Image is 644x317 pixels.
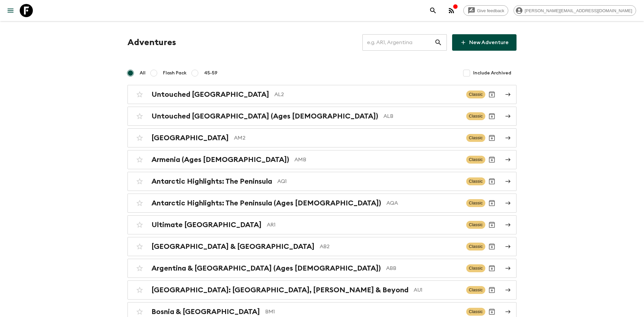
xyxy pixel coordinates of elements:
span: Classic [466,156,485,164]
button: menu [4,4,17,17]
span: Classic [466,243,485,251]
span: Include Archived [473,70,511,76]
p: AMB [294,156,461,164]
a: Untouched [GEOGRAPHIC_DATA] (Ages [DEMOGRAPHIC_DATA])ALBClassicArchive [127,107,517,126]
span: Classic [466,199,485,207]
button: search adventures [426,4,440,17]
span: Classic [466,134,485,142]
p: AM2 [234,134,461,142]
span: Classic [466,221,485,229]
a: [GEOGRAPHIC_DATA]: [GEOGRAPHIC_DATA], [PERSON_NAME] & BeyondAU1ClassicArchive [127,280,517,300]
a: Ultimate [GEOGRAPHIC_DATA]AR1ClassicArchive [127,215,517,234]
span: Classic [466,112,485,120]
span: Classic [466,177,485,185]
span: 45-59 [204,70,218,76]
p: BM1 [265,308,461,316]
h2: [GEOGRAPHIC_DATA]: [GEOGRAPHIC_DATA], [PERSON_NAME] & Beyond [151,286,408,294]
p: AQ1 [277,177,461,185]
h2: Ultimate [GEOGRAPHIC_DATA] [151,221,262,229]
span: Classic [466,286,485,294]
p: ALB [383,112,461,120]
a: Armenia (Ages [DEMOGRAPHIC_DATA])AMBClassicArchive [127,150,517,169]
button: Archive [485,240,498,253]
span: Flash Pack [163,70,187,76]
a: Give feedback [463,5,508,16]
button: Archive [485,175,498,188]
button: Archive [485,197,498,210]
p: AU1 [414,286,461,294]
p: AB2 [320,243,461,251]
a: [GEOGRAPHIC_DATA]AM2ClassicArchive [127,128,517,147]
div: [PERSON_NAME][EMAIL_ADDRESS][DOMAIN_NAME] [514,5,636,16]
a: Antarctic Highlights: The Peninsula (Ages [DEMOGRAPHIC_DATA])AQAClassicArchive [127,194,517,213]
span: Classic [466,264,485,272]
button: Archive [485,88,498,101]
a: Untouched [GEOGRAPHIC_DATA]AL2ClassicArchive [127,85,517,104]
span: Give feedback [473,8,508,13]
span: Classic [466,91,485,98]
button: Archive [485,153,498,166]
button: Archive [485,131,498,145]
a: Antarctic Highlights: The PeninsulaAQ1ClassicArchive [127,172,517,191]
h2: Untouched [GEOGRAPHIC_DATA] [151,90,269,99]
p: AQA [386,199,461,207]
h2: Untouched [GEOGRAPHIC_DATA] (Ages [DEMOGRAPHIC_DATA]) [151,112,378,120]
button: Archive [485,110,498,123]
h2: [GEOGRAPHIC_DATA] [151,134,229,142]
button: Archive [485,218,498,231]
h2: Antarctic Highlights: The Peninsula [151,177,272,186]
a: [GEOGRAPHIC_DATA] & [GEOGRAPHIC_DATA]AB2ClassicArchive [127,237,517,256]
button: Archive [485,283,498,297]
button: Archive [485,262,498,275]
span: Classic [466,308,485,316]
p: AL2 [274,91,461,98]
h2: Argentina & [GEOGRAPHIC_DATA] (Ages [DEMOGRAPHIC_DATA]) [151,264,381,273]
h2: Bosnia & [GEOGRAPHIC_DATA] [151,307,260,316]
p: AR1 [267,221,461,229]
a: Argentina & [GEOGRAPHIC_DATA] (Ages [DEMOGRAPHIC_DATA])ABBClassicArchive [127,259,517,278]
h2: Armenia (Ages [DEMOGRAPHIC_DATA]) [151,155,289,164]
span: All [140,70,146,76]
span: [PERSON_NAME][EMAIL_ADDRESS][DOMAIN_NAME] [521,8,636,13]
input: e.g. AR1, Argentina [362,33,434,52]
p: ABB [386,264,461,272]
a: New Adventure [452,34,517,51]
h2: Antarctic Highlights: The Peninsula (Ages [DEMOGRAPHIC_DATA]) [151,199,381,207]
h1: Adventures [127,36,176,49]
h2: [GEOGRAPHIC_DATA] & [GEOGRAPHIC_DATA] [151,242,314,251]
